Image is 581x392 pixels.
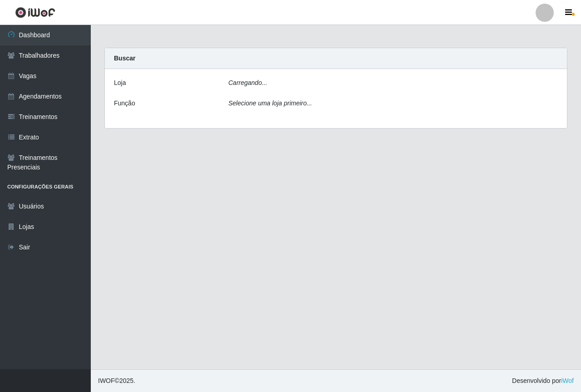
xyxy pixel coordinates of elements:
span: © 2025 . [98,376,135,386]
strong: Buscar [114,55,135,62]
label: Loja [114,78,126,88]
a: iWof [561,377,574,384]
span: Desenvolvido por [512,376,574,386]
i: Carregando... [228,79,267,86]
label: Função [114,99,135,108]
img: CoreUI Logo [15,7,55,18]
span: IWOF [98,377,115,384]
i: Selecione uma loja primeiro... [228,99,312,107]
